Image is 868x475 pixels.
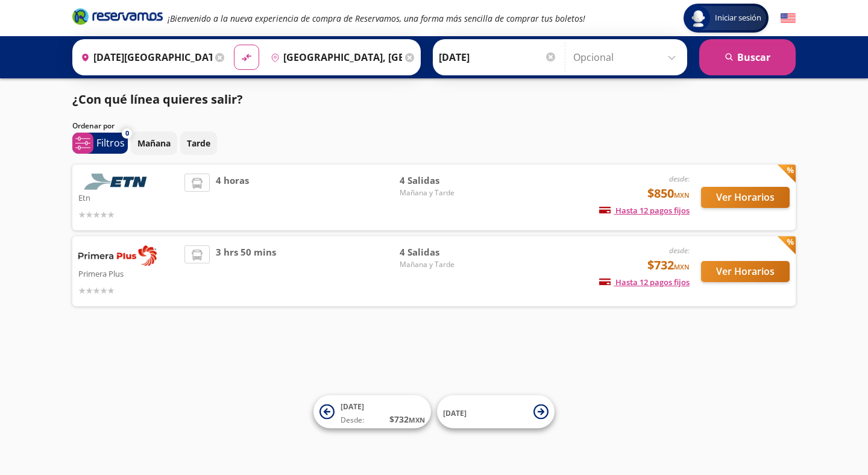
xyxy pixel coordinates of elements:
p: Primera Plus [78,266,178,280]
button: 0Filtros [72,133,128,154]
span: Mañana y Tarde [400,259,484,270]
p: Etn [78,190,178,204]
button: [DATE] [437,395,555,429]
span: $850 [647,184,690,203]
span: 0 [125,128,129,139]
small: MXN [409,415,425,424]
input: Opcional [573,42,681,72]
img: Primera Plus [78,245,157,266]
span: 4 Salidas [400,174,484,187]
span: Iniciar sesión [710,12,766,24]
span: $ 732 [389,413,425,426]
button: Ver Horarios [701,261,790,282]
span: $732 [647,256,690,274]
button: English [781,11,796,26]
button: Mañana [131,131,177,155]
span: 4 Salidas [400,245,484,259]
button: Buscar [699,39,796,75]
span: [DATE] [443,407,467,418]
span: 4 horas [216,174,249,221]
i: Brand Logo [72,7,163,25]
button: Tarde [180,131,217,155]
small: MXN [674,262,690,271]
input: Buscar Origen [76,42,212,72]
span: [DATE] [341,401,364,412]
em: desde: [669,174,690,184]
input: Elegir Fecha [439,42,557,72]
p: Tarde [187,137,210,149]
button: Ver Horarios [701,187,790,208]
small: MXN [674,190,690,200]
p: Filtros [96,136,125,150]
em: desde: [669,245,690,256]
span: Hasta 12 pagos fijos [599,205,690,216]
em: ¡Bienvenido a la nueva experiencia de compra de Reservamos, una forma más sencilla de comprar tus... [168,13,585,24]
span: Hasta 12 pagos fijos [599,277,690,288]
img: Etn [78,174,157,190]
a: Brand Logo [72,7,163,29]
span: Mañana y Tarde [400,187,484,198]
button: [DATE]Desde:$732MXN [313,395,431,429]
span: Desde: [341,415,364,426]
p: Ordenar por [72,121,115,131]
input: Buscar Destino [266,42,402,72]
p: Mañana [137,137,171,149]
p: ¿Con qué línea quieres salir? [72,90,243,109]
span: 3 hrs 50 mins [216,245,276,297]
